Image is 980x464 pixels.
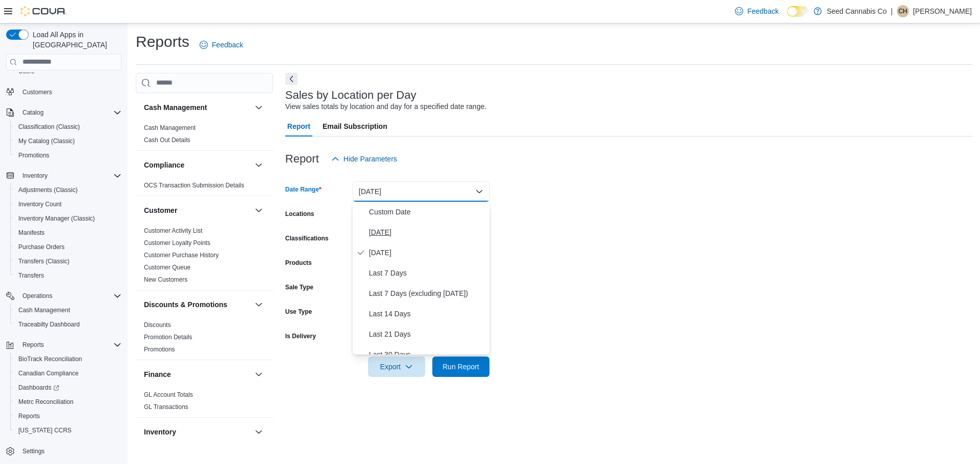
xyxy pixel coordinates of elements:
span: Last 21 Days [369,328,485,340]
a: Dashboards [10,380,126,395]
label: Products [285,259,312,267]
span: Customer Activity List [144,227,203,235]
span: Classification (Classic) [18,123,80,131]
button: Cash Management [144,102,251,113]
a: Customers [18,86,56,98]
button: Reports [2,338,126,352]
span: Email Subscription [323,116,387,137]
span: Inventory [22,172,47,180]
span: Washington CCRS [14,424,121,436]
label: Sale Type [285,283,313,291]
a: Promotion Details [144,334,192,341]
span: Inventory Count [18,200,62,208]
button: Inventory Manager (Classic) [10,211,126,226]
button: Inventory Count [10,197,126,211]
span: Last 14 Days [369,308,485,320]
span: Hide Parameters [344,154,397,164]
span: Last 7 Days (excluding [DATE]) [369,287,485,299]
a: Customer Queue [144,264,190,271]
p: Seed Cannabis Co [827,5,887,17]
span: Customer Loyalty Points [144,239,210,247]
button: Customer [144,205,251,215]
span: Export [374,357,419,377]
button: Reports [18,339,48,351]
span: Custom Date [369,206,485,218]
h3: Inventory [144,427,176,437]
button: Inventory [18,170,52,182]
a: Dashboards [14,381,63,394]
span: [DATE] [369,247,485,259]
span: Operations [22,292,53,300]
a: GL Account Totals [144,391,193,398]
a: Inventory Manager (Classic) [14,212,99,225]
span: Promotions [14,149,121,161]
span: Cash Management [18,306,70,314]
span: New Customers [144,276,187,284]
a: My Catalog (Classic) [14,135,79,147]
label: Locations [285,210,314,218]
span: Canadian Compliance [14,367,121,379]
span: Reports [22,341,44,349]
button: [US_STATE] CCRS [10,423,126,438]
a: Traceabilty Dashboard [14,318,84,331]
button: Hide Parameters [327,149,401,169]
span: Inventory Manager (Classic) [14,212,121,225]
span: My Catalog (Classic) [14,135,121,147]
span: Customer Queue [144,263,190,271]
div: Courtney Huggins [897,5,909,17]
span: Report [287,116,310,137]
span: Manifests [18,229,44,237]
label: Classifications [285,234,329,242]
p: [PERSON_NAME] [913,5,972,17]
button: Finance [144,369,251,379]
span: Promotions [18,151,50,159]
span: Last 7 Days [369,267,485,279]
span: Transfers (Classic) [14,255,121,267]
button: Run Report [432,357,489,377]
span: Cash Management [14,304,121,316]
span: Purchase Orders [18,243,65,251]
span: Dashboards [18,384,59,392]
h3: Customer [144,205,177,215]
button: Customers [2,85,126,99]
a: GL Transactions [144,403,188,411]
span: Run Report [443,362,479,372]
a: BioTrack Reconciliation [14,353,86,365]
a: Transfers [14,269,48,282]
button: Promotions [10,148,126,162]
div: Compliance [136,179,273,196]
button: Operations [18,290,57,302]
div: Finance [136,389,273,417]
button: Finance [253,368,265,380]
span: Traceabilty Dashboard [14,318,121,331]
a: Metrc Reconciliation [14,396,78,408]
button: Traceabilty Dashboard [10,317,126,332]
h3: Report [285,153,319,165]
a: Classification (Classic) [14,121,84,133]
button: Transfers (Classic) [10,254,126,268]
span: Operations [18,290,121,302]
span: Traceabilty Dashboard [18,320,80,329]
button: BioTrack Reconciliation [10,352,126,366]
a: Transfers (Classic) [14,255,73,267]
a: Cash Management [144,124,195,131]
span: Catalog [18,106,121,119]
span: Promotion Details [144,333,192,341]
span: Transfers [18,271,44,280]
button: Inventory [144,427,251,437]
h3: Sales by Location per Day [285,89,416,101]
span: Cash Management [144,124,195,132]
span: Reports [18,412,40,420]
button: Settings [2,444,126,458]
span: Settings [18,445,121,457]
span: Inventory Manager (Classic) [18,214,95,223]
span: [DATE] [369,226,485,238]
span: CH [898,5,907,17]
span: OCS Transaction Submission Details [144,181,244,189]
span: Reports [18,339,121,351]
span: Manifests [14,227,121,239]
button: Inventory [2,169,126,183]
a: Discounts [144,321,171,329]
button: [DATE] [353,181,489,202]
button: Inventory [253,426,265,438]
